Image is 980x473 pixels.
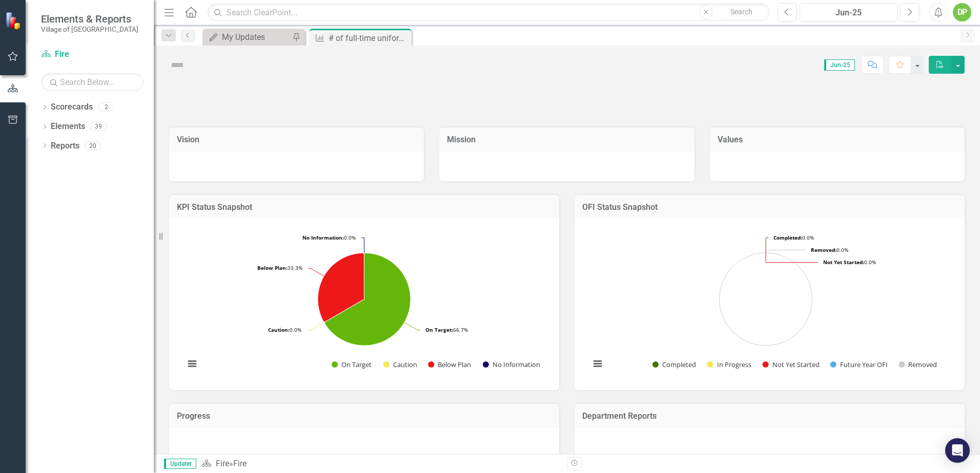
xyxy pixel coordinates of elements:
[823,259,876,266] text: 0.0%
[763,360,819,369] button: Show Not Yet Started
[51,101,93,113] a: Scorecards
[90,122,107,131] div: 39
[585,226,954,380] div: Chart. Highcharts interactive chart.
[652,360,696,369] button: Show Completed
[185,357,199,371] button: View chart menu, Chart
[585,226,947,380] svg: Interactive chart
[428,360,472,369] button: Show Below Plan
[205,31,290,44] a: My Updates
[716,5,767,19] button: Search
[332,360,372,369] button: Show On Target
[582,203,957,212] h3: OFI Status Snapshot
[177,135,416,144] h3: Vision
[268,326,301,333] text: 0.0%
[324,253,411,346] path: On Target, 4.
[953,3,971,21] button: DP
[899,360,937,369] button: Show Removed
[483,360,540,369] button: Show No Information
[302,234,356,241] text: 0.0%
[908,360,937,369] text: Removed
[773,234,802,241] tspan: Completed:
[425,326,453,333] tspan: On Target:
[800,3,897,21] button: Jun-25
[823,259,864,266] tspan: Not Yet Started:
[425,326,468,333] text: 66.7%
[177,412,552,421] h3: Progress
[803,7,894,19] div: Jun-25
[830,360,888,369] button: Show Future Year OFI
[233,459,247,468] div: Fire
[268,326,290,333] tspan: Caution:
[208,4,770,21] input: Search ClearPoint...
[730,8,752,16] span: Search
[447,135,686,144] h3: Mission
[201,458,559,470] div: »
[773,234,814,241] text: 0.0%
[51,121,85,133] a: Elements
[169,57,186,73] img: Not Defined
[41,25,138,33] small: Village of [GEOGRAPHIC_DATA]
[257,264,288,271] tspan: Below Plan:
[811,246,836,253] tspan: Removed:
[179,226,549,380] div: Chart. Highcharts interactive chart.
[383,360,417,369] button: Show Caution
[4,11,24,30] img: ClearPoint Strategy
[164,459,196,469] span: Updater
[318,253,364,322] path: Below Plan, 2.
[945,438,970,463] div: Open Intercom Messenger
[329,32,409,45] div: # of full-time uniformed staff
[85,141,101,150] div: 20
[257,264,302,271] text: 33.3%
[51,140,79,152] a: Reports
[41,73,144,91] input: Search Below...
[98,103,114,112] div: 2
[222,31,290,44] div: My Updates
[718,135,957,144] h3: Values
[216,459,229,468] a: Fire
[824,59,855,71] span: Jun-25
[179,226,549,380] svg: Interactive chart
[582,412,957,421] h3: Department Reports
[41,49,144,60] a: Fire
[41,13,138,25] span: Elements & Reports
[177,203,552,212] h3: KPI Status Snapshot
[707,360,751,369] button: Show In Progress
[590,357,605,371] button: View chart menu, Chart
[302,234,344,241] tspan: No Information:
[811,246,848,253] text: 0.0%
